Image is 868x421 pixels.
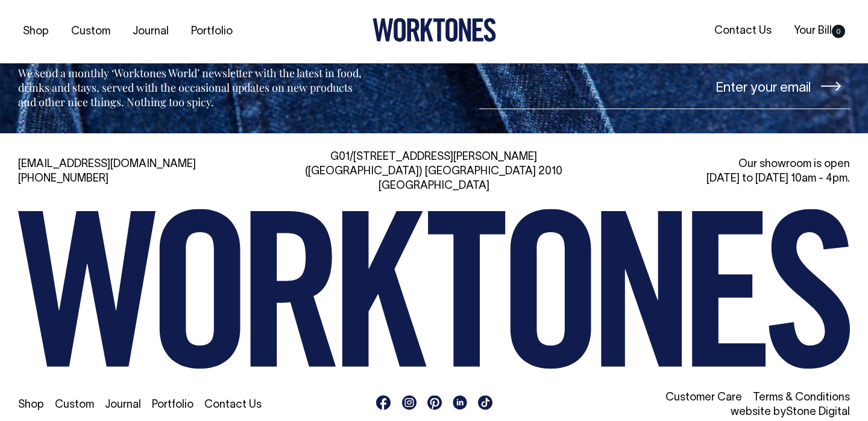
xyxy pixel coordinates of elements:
[128,22,174,42] a: Journal
[105,400,141,410] a: Journal
[789,21,850,41] a: Your Bill0
[479,64,850,109] input: Enter your email
[18,66,365,109] p: We send a monthly ‘Worktones World’ newsletter with the latest in food, drinks and stays, served ...
[585,157,850,186] div: Our showroom is open [DATE] to [DATE] 10am - 4pm.
[204,400,262,410] a: Contact Us
[18,174,108,184] a: [PHONE_NUMBER]
[66,22,115,42] a: Custom
[18,159,196,169] a: [EMAIL_ADDRESS][DOMAIN_NAME]
[832,25,845,38] span: 0
[186,22,237,42] a: Portfolio
[786,407,850,417] a: Stone Digital
[18,400,44,410] a: Shop
[665,393,742,403] a: Customer Care
[753,393,850,403] a: Terms & Conditions
[18,22,54,42] a: Shop
[55,400,94,410] a: Custom
[301,150,567,194] div: G01/[STREET_ADDRESS][PERSON_NAME] ([GEOGRAPHIC_DATA]) [GEOGRAPHIC_DATA] 2010 [GEOGRAPHIC_DATA]
[585,405,850,420] li: website by
[152,400,193,410] a: Portfolio
[709,21,776,41] a: Contact Us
